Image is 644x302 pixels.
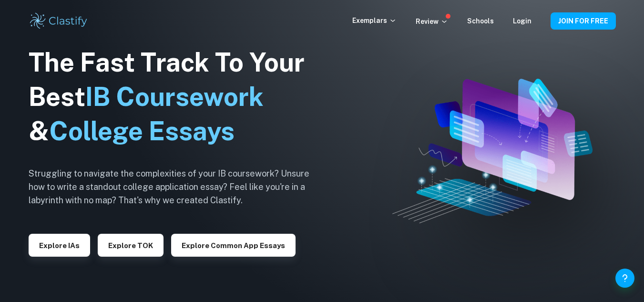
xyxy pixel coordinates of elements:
p: Exemplars [352,15,397,26]
a: Explore Common App essays [171,240,296,250]
button: Help and Feedback [615,269,634,288]
img: Clastify hero [392,79,593,224]
a: Explore TOK [98,240,164,250]
img: Clastify logo [29,11,89,31]
p: Review [416,16,448,27]
a: Schools [467,17,494,25]
button: Explore Common App essays [171,234,296,257]
a: Explore IAs [29,240,90,250]
a: Login [513,17,532,25]
h1: The Fast Track To Your Best & [29,45,324,148]
button: Explore TOK [98,234,164,257]
span: College Essays [49,116,235,146]
button: JOIN FOR FREE [551,12,616,30]
h6: Struggling to navigate the complexities of your IB coursework? Unsure how to write a standout col... [29,167,324,207]
span: IB Coursework [85,82,264,112]
button: Explore IAs [29,234,90,257]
